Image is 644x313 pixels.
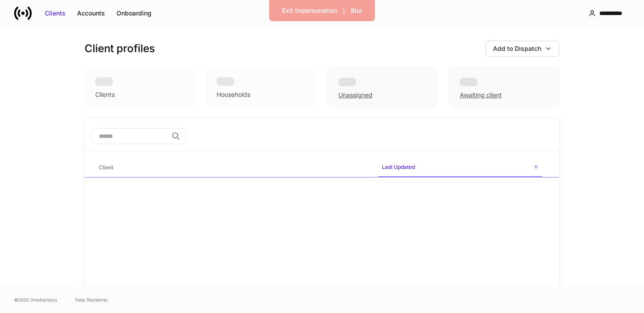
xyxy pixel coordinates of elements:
[111,6,157,20] button: Onboarding
[39,6,71,20] button: Clients
[282,6,337,15] div: Exit Impersonation
[351,6,362,15] div: Blur
[485,41,559,57] button: Add to Dispatch
[449,67,559,107] div: Awaiting client
[14,296,58,303] span: © 2025 OneAdvisory
[45,9,66,18] div: Clients
[327,67,438,107] div: Unassigned
[116,9,151,18] div: Onboarding
[378,158,542,177] span: Last Updated
[95,159,371,177] span: Client
[276,4,343,18] button: Exit Impersonation
[75,296,108,303] a: Data Disclaimer
[217,90,250,99] div: Households
[338,91,372,99] div: Unassigned
[77,9,105,18] div: Accounts
[345,4,368,18] button: Blur
[95,90,115,99] div: Clients
[460,91,502,99] div: Awaiting client
[493,44,541,53] div: Add to Dispatch
[99,163,113,172] h6: Client
[71,6,111,20] button: Accounts
[85,42,155,56] h3: Client profiles
[382,163,415,171] h6: Last Updated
